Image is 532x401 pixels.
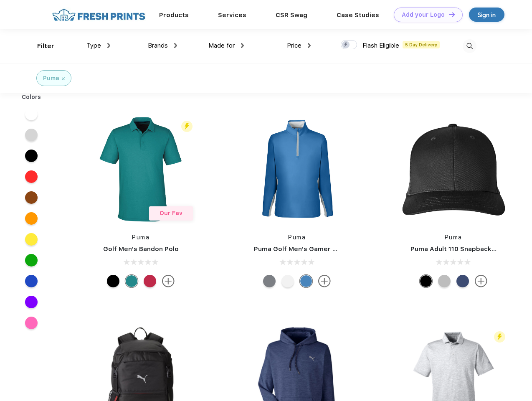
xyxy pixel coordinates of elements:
[318,275,331,287] img: more.svg
[287,42,301,49] span: Price
[300,275,312,287] div: Bright Cobalt
[15,93,48,102] div: Colors
[445,234,462,241] a: Puma
[103,245,179,253] a: Golf Men's Bandon Polo
[208,42,235,49] span: Made for
[254,245,386,253] a: Puma Golf Men's Gamer Golf Quarter-Zip
[241,43,244,48] img: dropdown.png
[181,121,193,132] img: flash_active_toggle.svg
[398,114,509,225] img: func=resize&h=266
[125,275,138,287] div: Green Lagoon
[288,234,306,241] a: Puma
[402,11,445,18] div: Add your Logo
[281,275,294,287] div: Bright White
[62,77,65,80] img: filter_cancel.svg
[276,11,307,19] a: CSR Swag
[162,275,175,287] img: more.svg
[420,275,432,287] div: Pma Blk Pma Blk
[160,210,182,216] span: Our Fav
[456,275,469,287] div: Peacoat Qut Shd
[85,114,196,225] img: func=resize&h=266
[218,11,246,19] a: Services
[438,275,451,287] div: Quarry with Brt Whit
[463,39,476,53] img: desktop_search.svg
[469,8,504,22] a: Sign in
[308,43,311,48] img: dropdown.png
[37,41,54,51] div: Filter
[449,12,455,17] img: DT
[107,275,119,287] div: Puma Black
[478,10,496,20] div: Sign in
[362,42,399,49] span: Flash Eligible
[50,8,148,22] img: fo%20logo%202.webp
[403,41,440,48] span: 5 Day Delivery
[241,114,352,225] img: func=resize&h=266
[148,42,168,49] span: Brands
[263,275,276,287] div: Quiet Shade
[475,275,487,287] img: more.svg
[494,331,505,343] img: flash_active_toggle.svg
[132,234,149,241] a: Puma
[43,74,59,83] div: Puma
[144,275,156,287] div: Ski Patrol
[159,11,189,19] a: Products
[107,43,110,48] img: dropdown.png
[174,43,177,48] img: dropdown.png
[86,42,101,49] span: Type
